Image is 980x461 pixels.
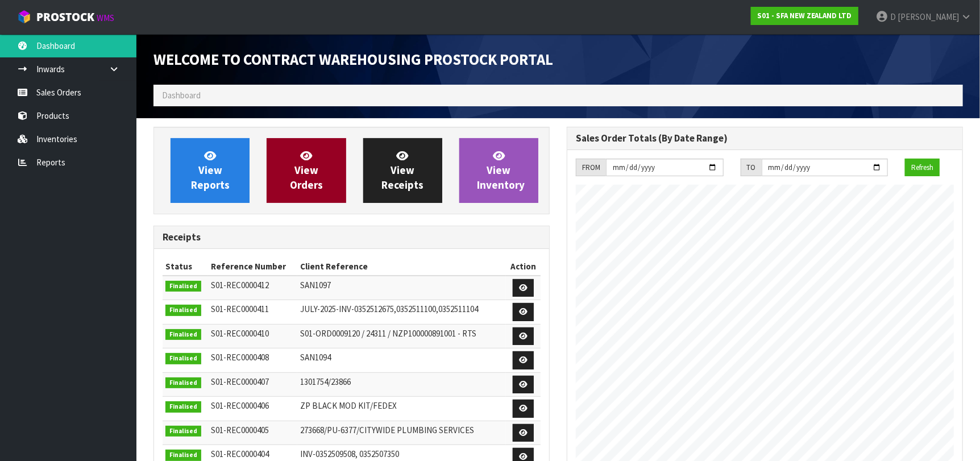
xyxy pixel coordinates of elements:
a: ViewInventory [459,138,538,203]
span: S01-REC0000410 [211,328,269,339]
span: Finalised [165,426,201,437]
span: SAN1094 [300,352,331,363]
span: INV-0352509508, 0352507350 [300,448,399,459]
div: TO [741,159,762,177]
span: Welcome to Contract Warehousing ProStock Portal [153,50,553,69]
span: S01-REC0000411 [211,304,269,314]
span: View Reports [191,149,230,192]
span: ProStock [36,10,94,24]
h3: Sales Order Totals (By Date Range) [576,133,954,144]
a: ViewReceipts [363,138,442,203]
span: Finalised [165,281,201,292]
strong: S01 - SFA NEW ZEALAND LTD [757,11,852,20]
span: Finalised [165,329,201,340]
span: S01-REC0000404 [211,448,269,459]
span: View Inventory [477,149,525,192]
a: ViewOrders [267,138,346,203]
span: S01-REC0000408 [211,352,269,363]
span: 273668/PU-6377/CITYWIDE PLUMBING SERVICES [300,425,474,435]
span: Finalised [165,353,201,364]
span: Finalised [165,305,201,316]
th: Client Reference [297,258,506,276]
span: [PERSON_NAME] [898,11,959,22]
span: SAN1097 [300,280,331,290]
span: Finalised [165,377,201,389]
span: View Receipts [381,149,423,192]
span: S01-ORD0009120 / 24311 / NZP100000891001 - RTS [300,328,476,339]
span: 1301754/23866 [300,376,351,387]
button: Refresh [905,159,940,177]
th: Status [163,258,208,276]
span: D [890,11,896,22]
span: S01-REC0000406 [211,400,269,411]
span: View Orders [290,149,323,192]
div: FROM [576,159,606,177]
th: Reference Number [208,258,297,276]
span: S01-REC0000405 [211,425,269,435]
span: Finalised [165,450,201,461]
span: Dashboard [162,90,201,101]
th: Action [506,258,541,276]
span: ZP BLACK MOD KIT/FEDEX [300,400,397,411]
small: WMS [97,13,114,23]
span: S01-REC0000407 [211,376,269,387]
span: JULY-2025-INV-0352512675,0352511100,0352511104 [300,304,478,314]
span: S01-REC0000412 [211,280,269,290]
img: cube-alt.png [17,10,31,24]
span: Finalised [165,401,201,413]
a: ViewReports [171,138,250,203]
h3: Receipts [163,232,541,243]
